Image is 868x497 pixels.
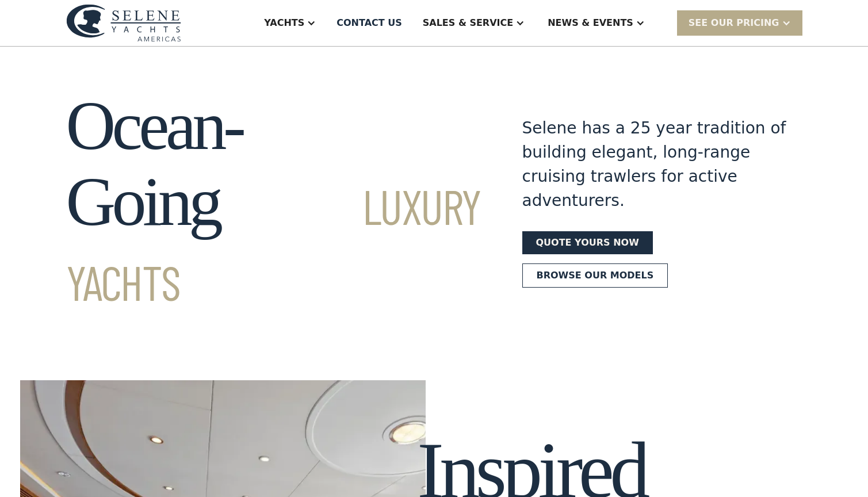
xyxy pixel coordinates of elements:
h1: Ocean-Going [66,88,481,316]
div: Sales & Service [423,16,513,30]
img: logo [66,4,181,41]
div: Yachts [264,16,304,30]
div: SEE Our Pricing [689,16,779,30]
a: Browse our models [522,263,668,288]
span: Luxury Yachts [66,177,481,311]
div: Contact US [337,16,402,30]
div: News & EVENTS [548,16,633,30]
div: SEE Our Pricing [677,10,802,35]
div: Selene has a 25 year tradition of building elegant, long-range cruising trawlers for active adven... [522,116,787,213]
a: Quote yours now [522,231,653,254]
